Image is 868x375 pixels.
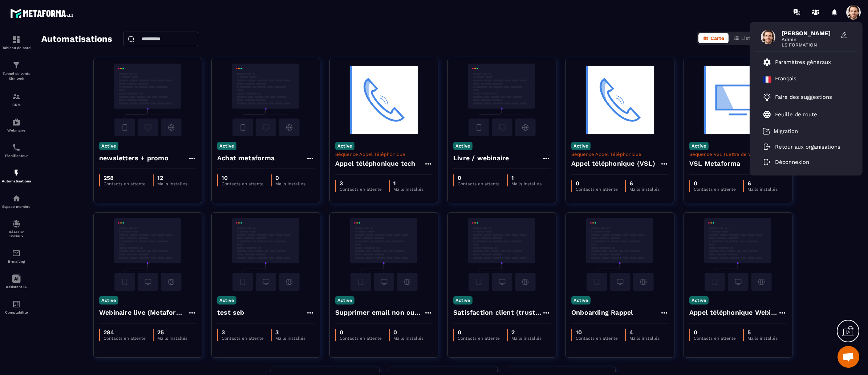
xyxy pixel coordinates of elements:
p: 3 [222,329,264,336]
p: Contacts en attente [222,181,264,186]
p: Séquence VSL (Lettre de Vente Vidéo) [689,152,787,157]
p: 0 [694,329,736,336]
a: social-networksocial-networkRéseaux Sociaux [2,214,31,243]
p: Automatisations [2,179,31,183]
img: automations [12,194,21,203]
p: E-mailing [2,259,31,263]
p: 10 [576,329,618,336]
p: Mails installés [393,336,423,341]
p: Contacts en attente [222,336,264,341]
p: 0 [275,174,305,181]
p: Active [453,296,472,305]
p: Contacts en attente [340,336,382,341]
p: Mails installés [157,181,187,186]
p: Retour aux organisations [775,144,840,150]
p: Contacts en attente [576,187,618,192]
p: Tableau de bord [2,46,31,50]
img: automation-background [453,218,551,291]
p: Webinaire [2,128,31,132]
p: Faire des suggestions [775,94,832,100]
h4: Livre / webinaire [453,153,509,163]
img: automation-background [217,218,315,291]
p: 0 [694,180,736,187]
img: automation-background [99,64,196,136]
p: Réseaux Sociaux [2,230,31,238]
img: accountant [12,300,21,309]
p: Comptabilité [2,310,31,314]
p: Active [335,296,354,305]
span: [PERSON_NAME] [782,30,836,37]
a: formationformationCRM [2,87,31,112]
span: Carte [710,35,724,41]
p: 12 [157,174,187,181]
a: formationformationTableau de bord [2,30,31,55]
p: Contacts en attente [458,181,500,186]
p: 258 [104,174,146,181]
p: 6 [747,180,778,187]
a: Assistant IA [2,269,31,294]
p: 0 [576,180,618,187]
img: automation-background [217,64,315,136]
p: Contacts en attente [576,336,618,341]
img: email [12,249,21,258]
p: Mails installés [393,187,423,192]
p: Feuille de route [775,111,817,118]
p: 10 [222,174,264,181]
p: Contacts en attente [694,187,736,192]
img: formation [12,92,21,101]
p: Active [689,296,709,305]
p: Active [571,296,591,305]
img: automation-background [335,64,433,136]
p: Active [335,142,354,150]
img: automation-background [689,64,787,136]
p: 25 [157,329,187,336]
p: Active [571,142,591,150]
a: Faire des suggestions [763,93,840,101]
p: Contacts en attente [694,336,736,341]
p: 0 [340,329,382,336]
p: Mails installés [275,181,305,186]
a: emailemailE-mailing [2,243,31,269]
h4: test seb [217,307,244,318]
a: automationsautomationsEspace membre [2,189,31,214]
p: Assistant IA [2,285,31,289]
p: Contacts en attente [458,336,500,341]
img: automation-background [571,218,669,291]
img: formation [12,35,21,44]
p: Séquence Appel Téléphonique [571,152,669,157]
img: scheduler [12,143,21,152]
p: Active [217,296,236,305]
h4: Webinaire live (Metaforma) [99,307,188,318]
h4: newsletters + promo [99,153,169,163]
p: Active [689,142,709,150]
p: 284 [104,329,146,336]
a: Retour aux organisations [763,144,840,150]
div: Open chat [837,346,859,368]
h4: Appel téléphonique tech [335,158,415,169]
p: Contacts en attente [340,187,382,192]
img: automations [12,169,21,177]
p: Séquence Appel Téléphonique [335,152,433,157]
h4: VSL Metaforma [689,158,741,169]
p: Mails installés [747,336,778,341]
span: LS FORMATION [782,42,836,48]
p: 1 [393,180,423,187]
img: automation-background [689,218,787,291]
p: Contacts en attente [104,336,146,341]
p: Paramètres généraux [775,59,831,65]
p: Active [99,296,118,305]
img: social-network [12,219,21,228]
p: Active [453,142,472,150]
p: 0 [393,329,423,336]
p: Mails installés [747,187,778,192]
p: Contacts en attente [104,181,146,186]
a: accountantaccountantComptabilité [2,294,31,320]
h4: Satisfaction client (trustpilot) [453,307,542,318]
a: Migration [763,128,798,135]
img: logo [10,7,76,20]
p: Mails installés [511,336,542,341]
img: formation [12,61,21,69]
img: automation-background [453,64,551,136]
p: 6 [629,180,660,187]
a: automationsautomationsAutomatisations [2,163,31,189]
